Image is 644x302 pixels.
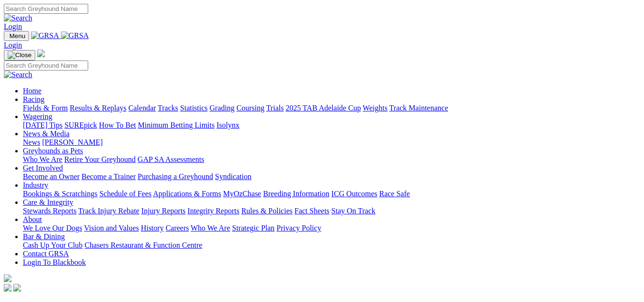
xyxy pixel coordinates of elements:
[84,241,202,249] a: Chasers Restaurant & Function Centre
[23,95,44,103] a: Racing
[4,60,88,70] input: Search
[23,138,40,146] a: News
[99,190,151,198] a: Schedule of Fees
[191,224,230,232] a: Who We Are
[23,155,640,164] div: Greyhounds as Pets
[276,224,321,232] a: Privacy Policy
[165,224,189,232] a: Careers
[23,112,52,121] a: Wagering
[37,50,45,57] img: logo-grsa-white.png
[23,198,73,206] a: Care & Integrity
[4,31,29,41] button: Toggle navigation
[23,224,640,232] div: About
[295,207,329,215] a: Fact Sheets
[84,224,139,232] a: Vision and Values
[241,207,293,215] a: Rules & Policies
[331,190,377,198] a: ICG Outcomes
[23,172,640,181] div: Get Involved
[64,121,97,129] a: SUREpick
[82,172,136,181] a: Become a Trainer
[23,121,62,129] a: [DATE] Tips
[23,190,97,198] a: Bookings & Scratchings
[99,121,136,129] a: How To Bet
[42,138,102,146] a: [PERSON_NAME]
[232,224,275,232] a: Strategic Plan
[78,207,139,215] a: Track Injury Rebate
[331,207,375,215] a: Stay On Track
[263,190,329,198] a: Breeding Information
[23,147,83,155] a: Greyhounds as Pets
[23,172,80,181] a: Become an Owner
[64,155,136,163] a: Retire Your Greyhound
[4,274,11,282] img: logo-grsa-white.png
[23,130,70,138] a: News & Media
[4,14,32,22] img: Search
[23,224,82,232] a: We Love Our Dogs
[158,104,178,112] a: Tracks
[61,31,89,40] img: GRSA
[23,241,82,249] a: Cash Up Your Club
[180,104,208,112] a: Statistics
[210,104,235,112] a: Grading
[23,155,62,163] a: Who We Are
[23,104,640,112] div: Racing
[23,232,65,241] a: Bar & Dining
[70,104,126,112] a: Results & Replays
[4,50,35,60] button: Toggle navigation
[153,190,221,198] a: Applications & Forms
[23,181,48,189] a: Industry
[223,190,261,198] a: MyOzChase
[10,32,25,40] span: Menu
[236,104,265,112] a: Coursing
[8,51,31,59] img: Close
[187,207,239,215] a: Integrity Reports
[4,284,11,292] img: facebook.svg
[138,155,204,163] a: GAP SA Assessments
[216,121,239,129] a: Isolynx
[23,241,640,250] div: Bar & Dining
[31,31,59,40] img: GRSA
[141,224,164,232] a: History
[23,258,86,266] a: Login To Blackbook
[379,190,409,198] a: Race Safe
[23,207,640,215] div: Care & Integrity
[138,172,213,181] a: Purchasing a Greyhound
[4,22,22,30] a: Login
[266,104,284,112] a: Trials
[23,164,63,172] a: Get Involved
[23,138,640,147] div: News & Media
[4,4,88,14] input: Search
[23,87,41,95] a: Home
[4,70,32,79] img: Search
[389,104,448,112] a: Track Maintenance
[23,121,640,130] div: Wagering
[128,104,156,112] a: Calendar
[4,41,22,49] a: Login
[215,172,251,181] a: Syndication
[138,121,215,129] a: Minimum Betting Limits
[363,104,388,112] a: Weights
[23,207,76,215] a: Stewards Reports
[286,104,361,112] a: 2025 TAB Adelaide Cup
[13,284,21,292] img: twitter.svg
[23,190,640,198] div: Industry
[23,250,69,258] a: Contact GRSA
[23,215,42,223] a: About
[141,207,185,215] a: Injury Reports
[23,104,68,112] a: Fields & Form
